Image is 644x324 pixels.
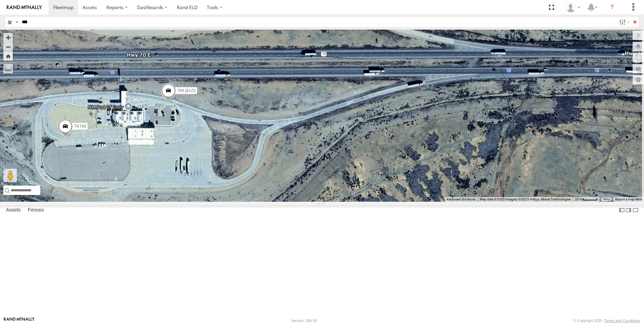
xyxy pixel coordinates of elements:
div: © Copyright 2025 - [573,319,640,323]
label: Measure [3,64,13,73]
span: Map data ©2025 Imagery ©2025 Airbus, Maxar Technologies [480,197,571,201]
span: TK769 [74,124,86,129]
button: Keyboard shortcuts [447,197,476,202]
label: Search Filter Options [616,17,631,27]
a: Terms (opens in new tab) [603,198,610,201]
button: Zoom out [3,42,13,52]
a: Terms and Conditions [605,319,640,323]
i: ? [607,2,617,13]
span: 20 m [575,197,583,201]
div: Version: 306.00 [291,319,317,323]
label: Search Query [14,17,20,27]
label: Fences [25,205,47,215]
span: 769 (ELD) [177,88,196,93]
img: rand-logo.svg [7,5,42,10]
a: Report a map error [615,197,642,201]
button: Zoom in [3,33,13,42]
div: Norma Casillas [563,2,583,12]
button: Zoom Home [3,52,13,61]
button: Map Scale: 20 m per 40 pixels [573,197,600,202]
label: Dock Summary Table to the Right [625,205,632,215]
a: Visit our Website [4,317,35,324]
label: Assets [3,205,24,215]
label: Dock Summary Table to the Left [618,205,625,215]
button: Drag Pegman onto the map to open Street View [3,169,17,182]
label: Hide Summary Table [632,205,639,215]
label: Map Settings [633,75,644,85]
